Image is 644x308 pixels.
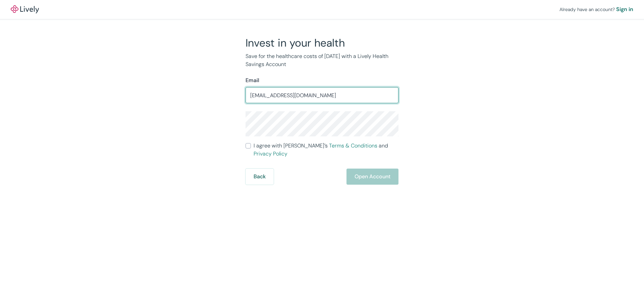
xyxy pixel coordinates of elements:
a: LivelyLively [11,5,39,13]
a: Sign in [616,5,633,13]
h2: Invest in your health [246,36,398,50]
p: Save for the healthcare costs of [DATE] with a Lively Health Savings Account [246,52,398,68]
a: Terms & Conditions [329,142,377,149]
div: Already have an account? [559,5,633,13]
button: Back [246,169,274,185]
img: Lively [11,5,39,13]
a: Privacy Policy [254,150,287,157]
span: I agree with [PERSON_NAME]’s and [254,142,398,158]
label: Email [246,76,259,84]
